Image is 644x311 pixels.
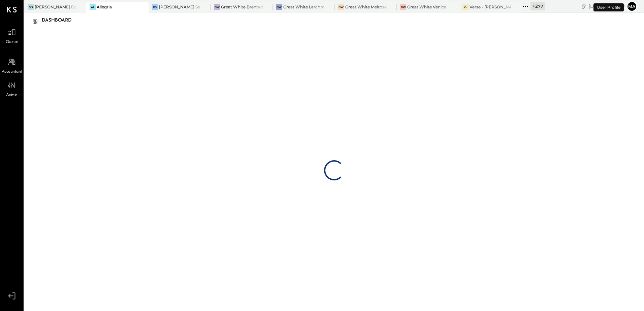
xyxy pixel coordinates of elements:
span: Accountant [2,69,22,75]
div: GW [400,4,406,10]
div: GW [276,4,282,10]
div: [PERSON_NAME] Downtown [35,4,76,10]
div: GD [28,4,34,10]
div: Great White Melrose [345,4,387,10]
button: Ma [626,1,637,12]
div: copy link [580,3,587,10]
span: Queue [6,39,18,45]
div: + 277 [530,2,545,10]
div: Great White Venice [407,4,446,10]
div: Al [90,4,96,10]
a: Queue [0,26,23,45]
span: Admin [6,92,18,98]
div: [PERSON_NAME] Seaport [159,4,200,10]
div: GW [214,4,220,10]
div: User Profile [593,3,624,11]
div: Verse - [PERSON_NAME] Lankershim LLC [470,4,511,10]
div: Dashboard [42,15,78,26]
div: Great White Brentwood [221,4,262,10]
div: V- [462,4,469,10]
a: Admin [0,79,23,98]
a: Accountant [0,56,23,75]
div: Allegria [97,4,112,10]
div: GS [152,4,158,10]
div: Great White Larchmont [283,4,325,10]
div: GW [338,4,344,10]
div: [DATE] [589,3,625,9]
